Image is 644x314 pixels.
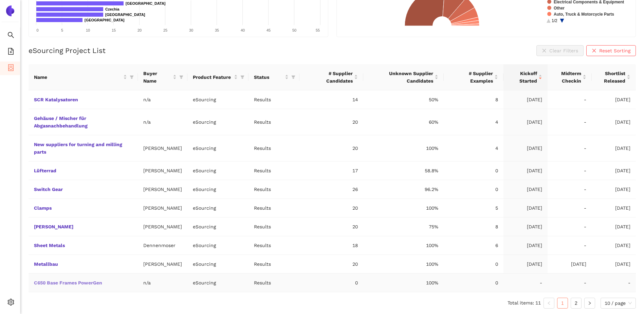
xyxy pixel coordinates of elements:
[299,64,363,90] th: this column's title is # Supplier Candidates,this column is sortable
[592,180,636,199] td: [DATE]
[138,135,188,161] td: [PERSON_NAME]
[503,109,548,135] td: [DATE]
[548,161,592,180] td: -
[548,90,592,109] td: -
[138,64,188,90] th: this column's title is Buyer Name,this column is sortable
[584,298,595,309] button: right
[249,199,299,217] td: Results
[548,135,592,161] td: -
[138,180,188,199] td: [PERSON_NAME]
[363,64,444,90] th: this column's title is Unknown Supplier Candidates,this column is sortable
[503,217,548,236] td: [DATE]
[187,135,249,161] td: eSourcing
[5,5,16,16] img: Logo
[548,64,592,90] th: this column's title is Midterm Checkin,this column is sortable
[299,90,363,109] td: 14
[363,274,444,292] td: 100%
[544,298,554,309] li: Previous Page
[444,199,504,217] td: 5
[126,1,166,5] text: [GEOGRAPHIC_DATA]
[584,298,595,309] li: Next Page
[249,135,299,161] td: Results
[599,47,630,54] span: Reset Sorting
[61,28,63,32] text: 5
[548,217,592,236] td: -
[291,75,295,79] span: filter
[605,298,632,308] span: 10 / page
[187,217,249,236] td: eSourcing
[112,28,116,32] text: 15
[249,236,299,255] td: Results
[86,28,90,32] text: 10
[363,236,444,255] td: 100%
[363,180,444,199] td: 96.2%
[249,180,299,199] td: Results
[503,135,548,161] td: [DATE]
[553,70,581,85] span: Midterm Checkin
[444,217,504,236] td: 8
[444,161,504,180] td: 0
[138,161,188,180] td: [PERSON_NAME]
[105,7,119,11] text: Czechia
[503,255,548,274] td: [DATE]
[7,296,14,310] span: setting
[187,64,249,90] th: this column's title is Product Feature,this column is sortable
[509,70,537,85] span: Kickoff Started
[592,217,636,236] td: [DATE]
[503,161,548,180] td: [DATE]
[449,70,493,85] span: # Supplier Examples
[249,274,299,292] td: Results
[592,255,636,274] td: [DATE]
[138,109,188,135] td: n/a
[597,70,625,85] span: Shortlist Released
[239,72,246,82] span: filter
[34,73,122,81] span: Name
[503,236,548,255] td: [DATE]
[249,217,299,236] td: Results
[138,90,188,109] td: n/a
[548,180,592,199] td: -
[548,109,592,135] td: -
[241,28,245,32] text: 40
[105,13,145,17] text: [GEOGRAPHIC_DATA]
[552,18,557,23] text: 1/2
[299,109,363,135] td: 20
[363,161,444,180] td: 58.8%
[592,161,636,180] td: [DATE]
[249,90,299,109] td: Results
[178,68,185,86] span: filter
[503,199,548,217] td: [DATE]
[503,180,548,199] td: [DATE]
[571,298,582,309] li: 2
[187,90,249,109] td: eSourcing
[299,236,363,255] td: 18
[557,298,568,308] a: 1
[143,70,172,85] span: Buyer Name
[444,64,504,90] th: this column's title is # Supplier Examples,this column is sortable
[503,90,548,109] td: [DATE]
[138,217,188,236] td: [PERSON_NAME]
[305,70,352,85] span: # Supplier Candidates
[36,28,38,32] text: 0
[29,46,106,55] h2: eSourcing Project List
[189,28,193,32] text: 30
[444,180,504,199] td: 0
[548,236,592,255] td: -
[266,28,271,32] text: 45
[292,28,296,32] text: 50
[299,161,363,180] td: 17
[254,73,283,81] span: Status
[179,75,183,79] span: filter
[363,255,444,274] td: 100%
[592,274,636,292] td: -
[316,28,320,32] text: 55
[215,28,219,32] text: 35
[444,90,504,109] td: 8
[554,12,614,17] text: Auto, Truck & Motorcycle Parts
[444,135,504,161] td: 4
[299,199,363,217] td: 20
[544,298,554,309] button: left
[138,255,188,274] td: [PERSON_NAME]
[444,255,504,274] td: 0
[508,298,541,309] li: Total items: 11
